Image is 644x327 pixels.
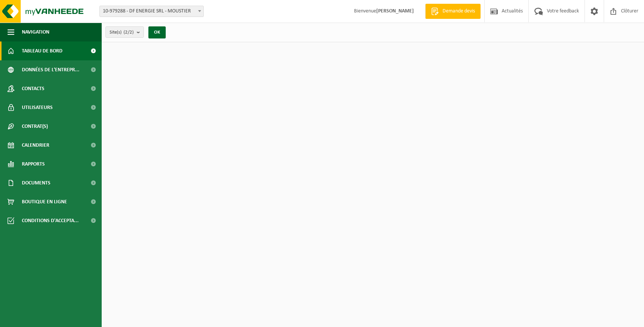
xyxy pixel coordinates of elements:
span: Contacts [22,79,44,98]
span: 10-979288 - DF ENERGIE SRL - MOUSTIER [100,6,203,17]
span: Données de l'entrepr... [22,60,79,79]
span: Boutique en ligne [22,192,67,211]
span: Utilisateurs [22,98,53,117]
span: Contrat(s) [22,117,48,136]
strong: [PERSON_NAME] [376,8,414,14]
span: Calendrier [22,136,49,155]
span: Rapports [22,155,45,173]
count: (2/2) [124,30,134,35]
span: Tableau de bord [22,41,63,60]
button: OK [148,26,166,38]
span: Conditions d'accepta... [22,211,79,230]
span: Navigation [22,23,49,41]
span: 10-979288 - DF ENERGIE SRL - MOUSTIER [99,6,204,17]
span: Site(s) [110,27,134,38]
span: Documents [22,173,50,192]
a: Demande devis [425,4,481,19]
button: Site(s)(2/2) [105,26,144,38]
span: Demande devis [441,8,477,15]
